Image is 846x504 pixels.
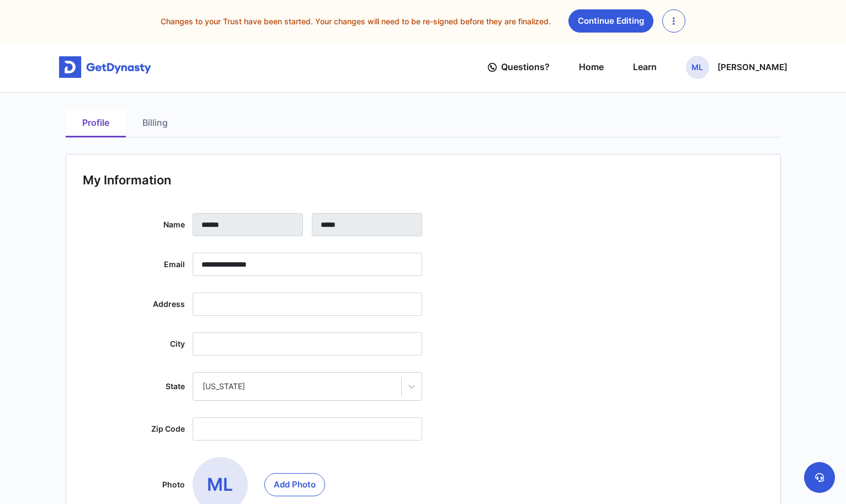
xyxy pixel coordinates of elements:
[633,51,657,83] a: Learn
[717,63,788,72] p: [PERSON_NAME]
[686,56,788,79] button: ML[PERSON_NAME]
[83,213,185,236] label: Name
[83,172,171,188] span: My Information
[203,381,392,392] div: [US_STATE]
[9,9,837,33] div: Changes to your Trust have been started. Your changes will need to be re-signed before they are f...
[568,9,653,33] a: Continue Editing
[501,57,550,77] span: Questions?
[579,51,604,83] a: Home
[66,109,126,137] a: Profile
[83,253,185,276] label: Email
[83,293,185,316] label: Address
[264,473,325,496] button: ML
[686,56,709,79] span: ML
[83,332,185,356] label: City
[126,109,184,137] a: Billing
[488,51,550,83] a: Questions?
[83,417,185,441] label: Zip Code
[59,56,151,78] img: Get started for free with Dynasty Trust Company
[83,372,185,401] label: State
